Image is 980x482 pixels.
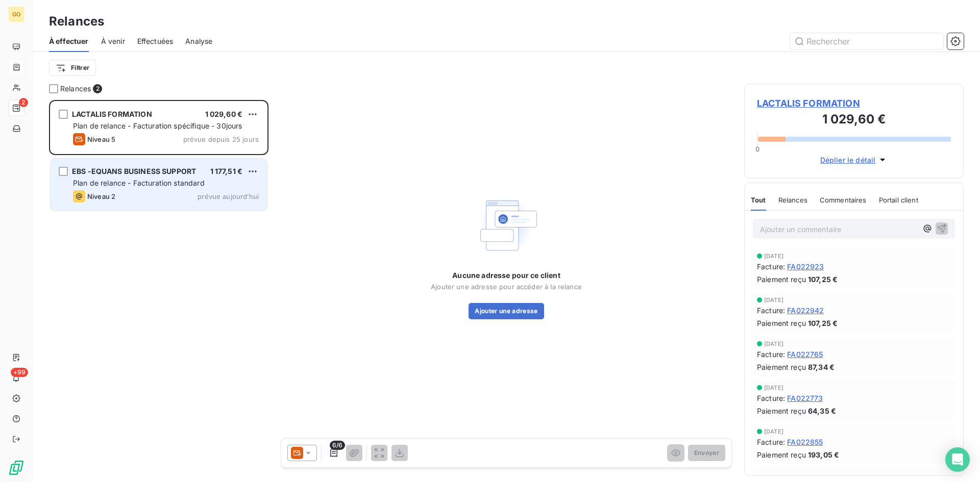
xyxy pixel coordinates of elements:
[49,60,96,76] button: Filtrer
[778,196,807,204] span: Relances
[787,393,823,403] span: FA022773
[757,405,806,416] span: Paiement reçu
[73,179,205,187] span: Plan de relance - Facturation standard
[469,303,544,319] button: Ajouter une adresse
[808,318,838,328] span: 107,25 €
[757,318,806,328] span: Paiement reçu
[790,33,943,49] input: Rechercher
[757,96,951,110] span: LACTALIS FORMATION
[93,84,102,93] span: 2
[945,447,970,472] div: Open Intercom Messenger
[764,253,783,259] span: [DATE]
[49,36,89,46] span: À effectuer
[49,100,268,482] div: grid
[820,155,876,165] span: Déplier le détail
[757,274,806,285] span: Paiement reçu
[757,261,785,272] span: Facture :
[764,297,783,303] span: [DATE]
[751,196,766,204] span: Tout
[101,36,125,46] span: À venir
[72,110,152,118] span: LACTALIS FORMATION
[757,393,785,403] span: Facture :
[808,362,835,372] span: 87,34 €
[764,428,783,435] span: [DATE]
[757,349,785,360] span: Facture :
[757,437,785,447] span: Facture :
[205,110,243,118] span: 1 029,60 €
[757,362,806,372] span: Paiement reçu
[8,460,24,476] img: Logo LeanPay
[19,98,28,107] span: 2
[808,449,839,460] span: 193,05 €
[431,283,582,291] span: Ajouter une adresse pour accéder à la relance
[330,441,345,450] span: 6/6
[183,135,259,143] span: prévue depuis 25 jours
[757,305,785,316] span: Facture :
[879,196,918,204] span: Portail client
[787,305,824,316] span: FA022942
[764,385,783,391] span: [DATE]
[185,36,212,46] span: Analyse
[787,349,823,360] span: FA022765
[755,145,759,153] span: 0
[72,167,196,175] span: EBS -EQUANS BUSINESS SUPPORT
[87,135,115,143] span: Niveau 5
[11,368,28,377] span: +99
[808,274,838,285] span: 107,25 €
[8,6,24,22] div: GO
[820,196,867,204] span: Commentaires
[474,193,539,258] img: Empty state
[757,449,806,460] span: Paiement reçu
[688,445,725,461] button: Envoyer
[49,12,104,31] h3: Relances
[808,405,836,416] span: 64,35 €
[60,84,91,94] span: Relances
[787,437,823,447] span: FA022855
[198,192,259,200] span: prévue aujourd’hui
[73,121,242,130] span: Plan de relance - Facturation spécifique - 30jours
[87,192,115,200] span: Niveau 2
[757,110,951,131] h3: 1 029,60 €
[137,36,174,46] span: Effectuées
[210,167,243,175] span: 1 177,51 €
[817,154,891,166] button: Déplier le détail
[452,270,560,281] span: Aucune adresse pour ce client
[764,341,783,347] span: [DATE]
[787,261,824,272] span: FA022923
